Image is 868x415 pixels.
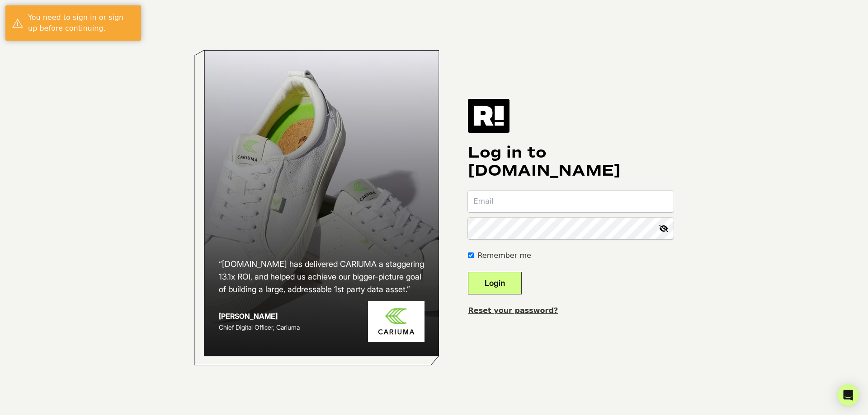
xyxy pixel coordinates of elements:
button: Login [468,272,522,294]
input: Email [468,191,674,212]
div: Open Intercom Messenger [837,384,859,406]
a: Reset your password? [468,306,558,315]
img: Cariuma [368,301,425,342]
h1: Log in to [DOMAIN_NAME] [468,144,674,180]
div: You need to sign in or sign up before continuing. [28,12,134,34]
span: Chief Digital Officer, Cariuma [219,323,300,331]
img: Retention.com [468,99,509,132]
label: Remember me [477,250,531,261]
strong: [PERSON_NAME] [219,312,278,321]
h2: “[DOMAIN_NAME] has delivered CARIUMA a staggering 13.1x ROI, and helped us achieve our bigger-pic... [219,258,425,296]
